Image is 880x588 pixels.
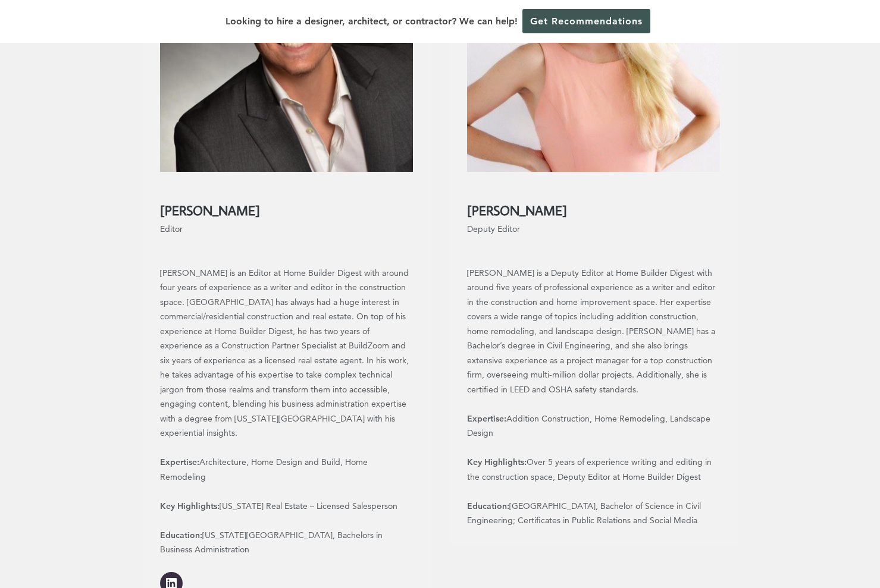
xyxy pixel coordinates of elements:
[160,190,413,219] h2: [PERSON_NAME]
[160,219,413,557] p: Editor [PERSON_NAME] is an Editor at Home Builder Digest with around four years of experience as ...
[160,530,202,540] strong: Education:
[467,413,506,424] strong: Expertise:
[160,457,199,467] strong: Expertise:
[467,190,720,219] h2: [PERSON_NAME]
[160,501,220,511] strong: Key Highlights:
[467,457,527,467] strong: Key Highlights:
[467,219,720,528] p: Deputy Editor [PERSON_NAME] is a Deputy Editor at Home Builder Digest with around five years of p...
[467,501,509,511] strong: Education:
[522,9,650,33] a: Get Recommendations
